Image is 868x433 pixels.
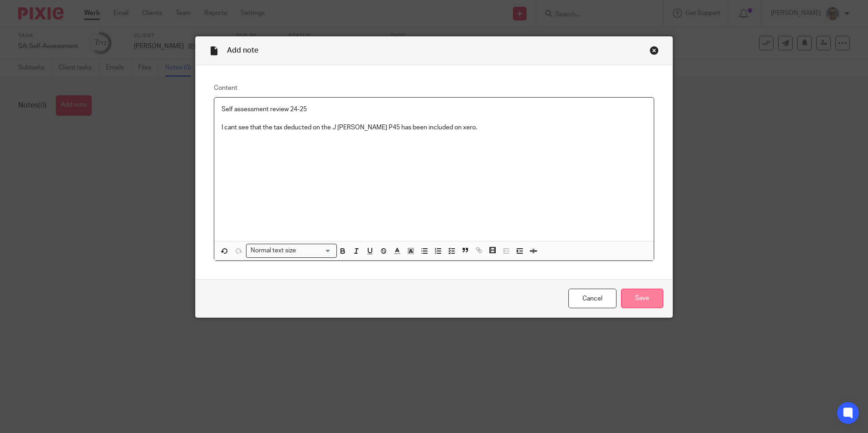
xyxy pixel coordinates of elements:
div: Search for option [246,244,337,258]
input: Save [621,289,663,308]
p: I cant see that the tax deducted on the J [PERSON_NAME] P45 has been included on xero. [222,123,646,132]
p: Self assessment review 24-25 [222,105,646,114]
span: Normal text size [248,246,298,256]
div: Close this dialog window [650,46,659,55]
span: Add note [227,47,258,54]
label: Content [214,84,654,93]
input: Search for option [299,246,331,256]
a: Cancel [568,289,616,308]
